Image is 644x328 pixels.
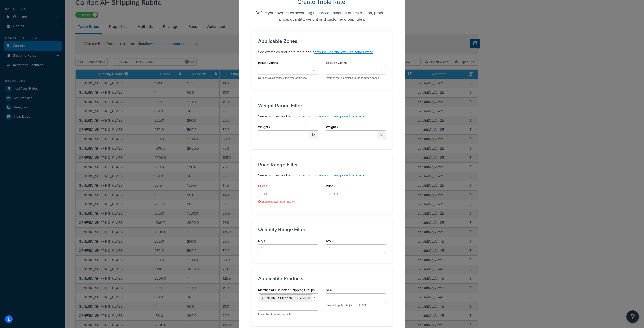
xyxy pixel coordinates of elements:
[314,49,373,55] a: how include and exclude zones work.
[326,239,335,243] label: Qty <=
[258,49,386,55] p: See examples and learn more about
[326,184,337,188] label: Price <=
[258,312,318,316] p: Leave blank for all products
[258,227,386,232] h3: Quantity Range Filter
[326,76,386,80] p: Defines the exceptions to the included zones
[258,113,386,119] p: See examples and learn more about
[258,38,386,44] h3: Applicable Zones
[258,288,315,292] label: Matches ALL selected Shipping Groups
[326,61,347,65] label: Exclude Zones
[309,130,318,139] span: lb
[314,114,367,119] a: how weight and price filters work.
[262,295,306,301] span: GENERIC_SHIPPING_CLASS
[377,130,386,139] span: lb
[258,184,268,188] label: Price >
[258,276,386,281] h3: Applicable Products
[258,61,278,65] label: Include Zones
[326,288,332,292] label: SKU
[258,200,318,204] span: Should be less than Price <=
[258,103,386,108] h3: Weight Range Filter
[258,76,318,80] p: Defines which zone(s) this rate applies to
[326,304,386,307] p: If set will apply rate just to this SKU
[258,172,386,178] p: See examples and learn more about
[258,125,271,129] label: Weight >
[252,10,392,23] h5: Define your own rates according to any combination of destination, product, price, quantity, weig...
[314,173,367,178] a: how weight and price filters work.
[258,239,266,243] label: Qty >
[258,162,386,167] h3: Price Range Filter
[326,125,340,129] label: Weight <=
